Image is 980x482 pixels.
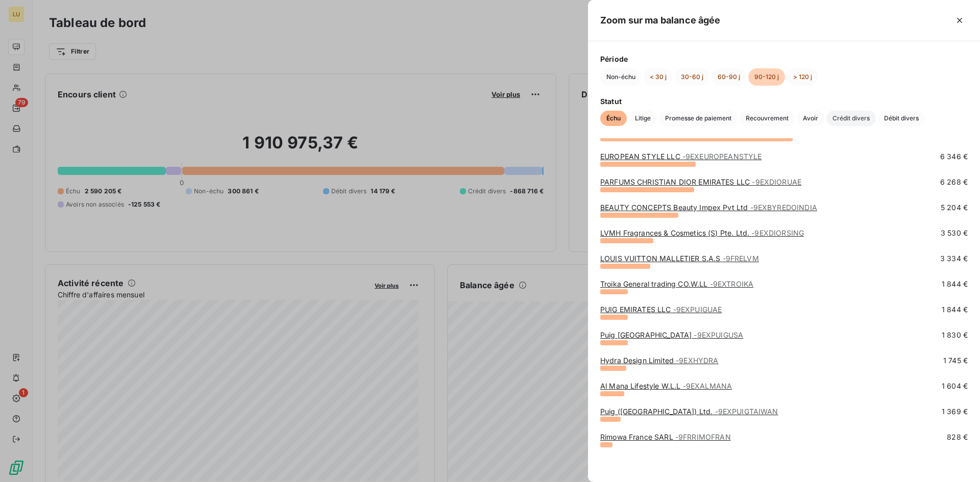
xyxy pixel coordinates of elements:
a: Troika General trading CO.W.LL [600,280,753,288]
a: PUIG EMIRATES LLC [600,305,722,314]
span: 1 604 € [942,381,968,391]
span: - 9EXALMANA [683,382,732,390]
button: < 30 j [644,68,673,86]
span: - 9EXDIORSING [751,229,804,237]
button: Recouvrement [740,111,795,126]
span: Statut [600,96,968,107]
span: 1 745 € [943,356,968,366]
a: LVMH Fragrances & Cosmetics (S) Pte. Ltd. [600,229,804,237]
a: Rimowa France SARL [600,433,731,441]
span: 5 204 € [941,202,968,213]
span: - 9EXTROIKA [710,280,754,288]
span: 1 369 € [942,407,968,417]
span: - 9EXPUIGUAE [673,305,722,314]
span: 3 530 € [941,228,968,238]
a: LOUIS VUITTON MALLETIER S.A.S [600,254,759,263]
button: Non-échu [600,68,642,86]
span: - 9EXPUIGUSA [694,331,743,339]
span: - 9EXDIORUAE [752,177,801,186]
span: 1 830 € [942,330,968,340]
a: EUROPEAN STYLE LLC [600,152,762,161]
span: - 9FRRIMOFRAN [675,433,731,441]
h5: Zoom sur ma balance âgée [600,13,721,28]
a: PARFUMS CHRISTIAN DIOR EMIRATES LLC [600,177,801,186]
button: > 120 j [787,68,818,86]
span: 3 334 € [940,253,968,264]
button: 90-120 j [748,68,785,86]
a: BEAUTY CONCEPTS Beauty Impex Pvt Ltd [600,203,817,212]
span: Période [600,54,968,64]
span: - 9EXPUIGTAIWAN [715,407,778,416]
a: Hydra Design Limited [600,356,719,365]
a: Puig ([GEOGRAPHIC_DATA]) Ltd. [600,407,778,416]
span: 1 844 € [942,305,968,315]
a: Puig [GEOGRAPHIC_DATA] [600,331,743,339]
button: 30-60 j [675,68,709,86]
button: Avoir [797,111,824,126]
button: Litige [629,111,657,126]
a: Al Mana Lifestyle W.L.L [600,382,732,390]
span: 1 844 € [942,279,968,289]
iframe: Intercom live chat [945,447,970,472]
button: Promesse de paiement [659,111,738,126]
span: - 9EXHYDRA [676,356,718,365]
span: 6 268 € [940,177,968,187]
span: 828 € [947,432,968,442]
button: Échu [600,111,627,126]
span: - 9EXBYREDOINDIA [750,203,817,212]
span: - 9FRELVM [723,254,759,263]
button: Crédit divers [826,111,876,126]
button: 60-90 j [712,68,746,86]
button: Débit divers [878,111,925,126]
span: - 9EXEUROPEANSTYLE [682,152,762,161]
span: 6 346 € [940,151,968,162]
